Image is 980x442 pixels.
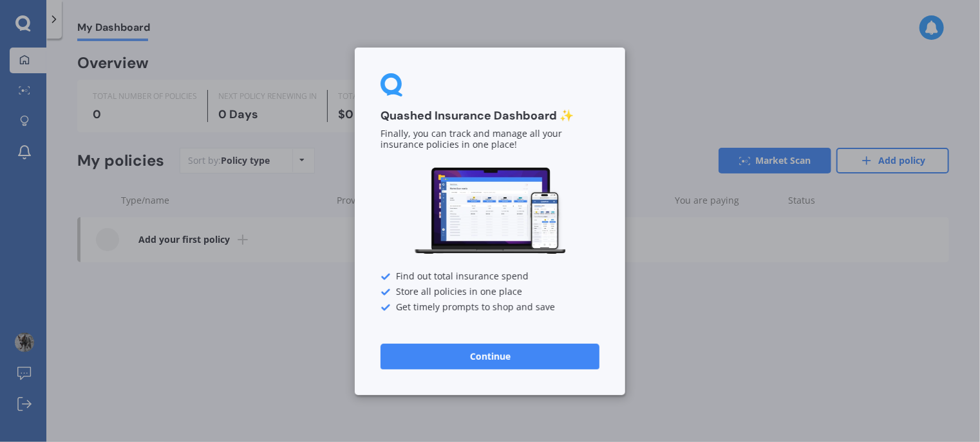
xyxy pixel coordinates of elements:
[381,302,599,312] div: Get timely prompts to shop and save
[381,109,599,123] h3: Quashed Insurance Dashboard ✨
[381,271,599,281] div: Find out total insurance spend
[381,287,599,297] div: Store all policies in one place
[413,166,567,256] img: Dashboard
[381,128,599,150] p: Finally, you can track and manage all your insurance policies in one place!
[381,343,599,369] button: Continue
